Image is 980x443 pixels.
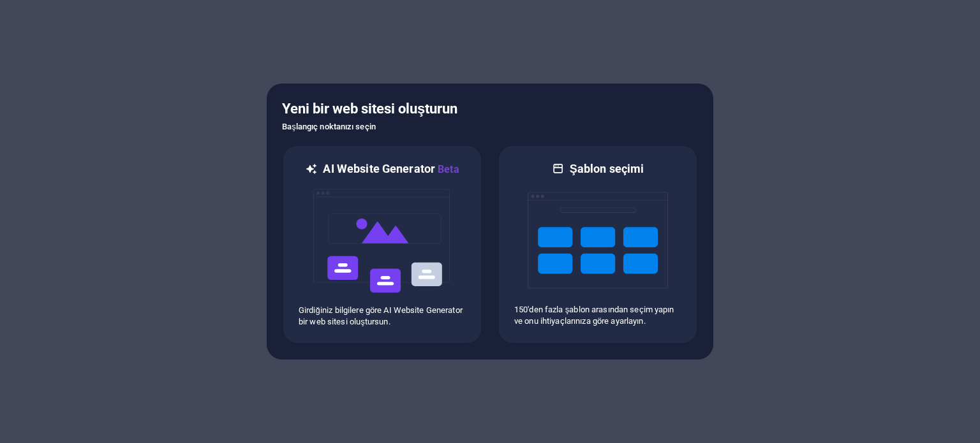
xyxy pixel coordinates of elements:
[570,161,644,177] h6: Şablon seçimi
[435,163,459,175] span: Beta
[498,145,698,344] div: Şablon seçimi150'den fazla şablon arasından seçim yapın ve onu ihtiyaçlarınıza göre ayarlayın.
[282,99,698,119] h5: Yeni bir web sitesi oluşturun
[514,304,681,327] p: 150'den fazla şablon arasından seçim yapın ve onu ihtiyaçlarınıza göre ayarlayın.
[312,177,452,305] img: ai
[282,119,698,134] h6: Başlangıç noktanızı seçin
[299,305,466,328] p: Girdiğiniz bilgilere göre AI Website Generator bir web sitesi oluştursun.
[323,161,459,177] h6: AI Website Generator
[282,145,482,344] div: AI Website GeneratorBetaaiGirdiğiniz bilgilere göre AI Website Generator bir web sitesi oluştursun.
